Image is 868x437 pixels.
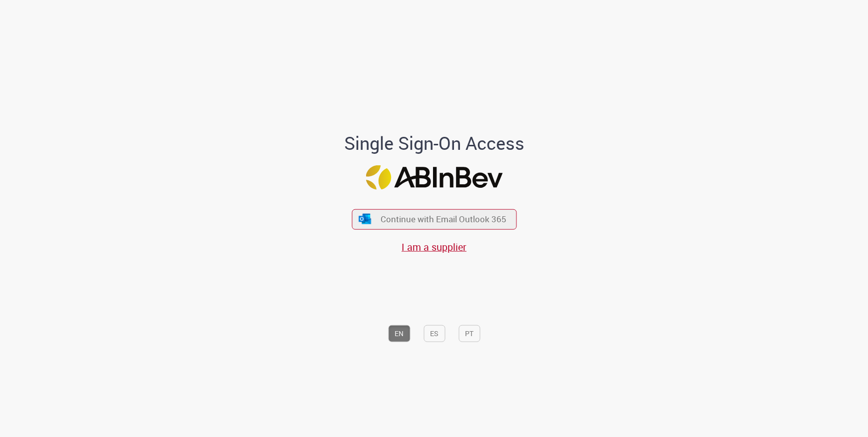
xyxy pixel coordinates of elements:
button: ícone Azure/Microsoft 360 Continue with Email Outlook 365 [352,209,516,229]
a: I am a supplier [402,240,466,253]
img: ícone Azure/Microsoft 360 [358,214,372,224]
button: EN [388,325,410,342]
img: Logo ABInBev [366,165,502,190]
button: ES [424,325,445,342]
span: Continue with Email Outlook 365 [381,213,506,225]
h1: Single Sign-On Access [296,133,573,153]
button: PT [458,325,480,342]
